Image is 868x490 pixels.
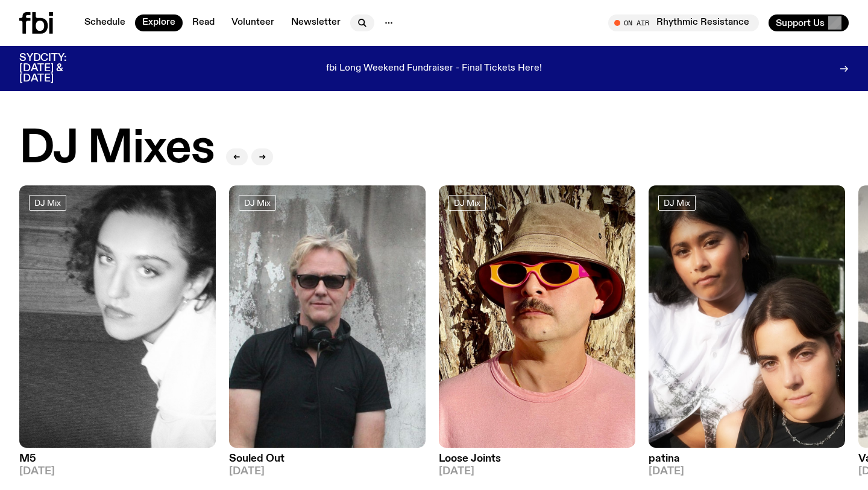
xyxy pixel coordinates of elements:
a: patina[DATE] [649,448,845,477]
img: A black and white photo of Lilly wearing a white blouse and looking up at the camera. [19,185,216,448]
span: [DATE] [19,466,216,477]
span: DJ Mix [454,199,480,208]
img: Tyson stands in front of a paperbark tree wearing orange sunglasses, a suede bucket hat and a pin... [439,185,635,448]
span: [DATE] [229,466,426,477]
p: fbi Long Weekend Fundraiser - Final Tickets Here! [326,63,542,74]
a: Explore [135,14,183,31]
h3: M5 [19,454,216,464]
a: DJ Mix [448,195,486,211]
h2: DJ Mixes [19,126,214,172]
span: DJ Mix [664,199,690,208]
a: M5[DATE] [19,448,216,477]
a: DJ Mix [29,195,66,211]
span: DJ Mix [34,199,61,208]
button: Support Us [769,14,849,31]
a: Loose Joints[DATE] [439,448,635,477]
a: Schedule [77,14,133,31]
span: DJ Mix [244,199,271,208]
h3: Souled Out [229,454,426,464]
a: DJ Mix [239,195,276,211]
a: DJ Mix [658,195,696,211]
a: Read [185,14,222,31]
img: Stephen looks directly at the camera, wearing a black tee, black sunglasses and headphones around... [229,185,426,448]
button: On AirRhythmic Resistance [608,14,759,31]
h3: SYDCITY: [DATE] & [DATE] [19,53,96,84]
span: [DATE] [439,466,635,477]
h3: patina [649,454,845,464]
a: Souled Out[DATE] [229,448,426,477]
a: Volunteer [224,14,281,31]
a: Newsletter [284,14,348,31]
h3: Loose Joints [439,454,635,464]
span: [DATE] [649,466,845,477]
span: Support Us [776,17,825,28]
